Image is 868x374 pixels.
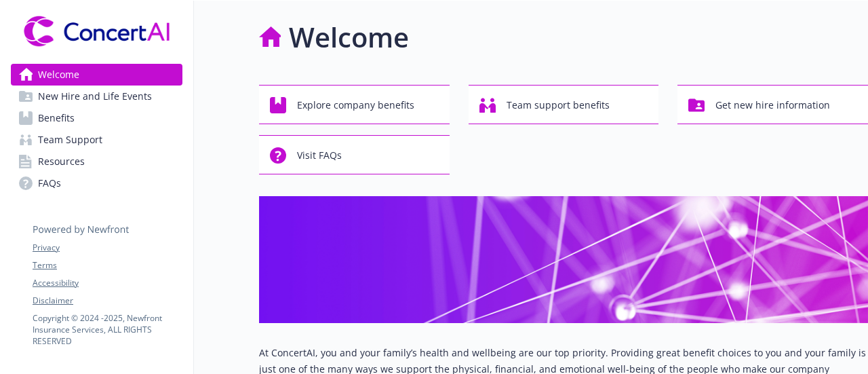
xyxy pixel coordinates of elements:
span: New Hire and Life Events [38,86,152,107]
span: Team support benefits [507,92,610,118]
h1: Welcome [289,17,409,58]
button: Team support benefits [469,85,659,124]
a: Benefits [11,107,182,129]
span: Team Support [38,129,102,151]
a: Disclaimer [33,295,182,307]
a: Resources [11,151,182,172]
a: New Hire and Life Events [11,86,182,107]
a: Team Support [11,129,182,151]
span: Visit FAQs [297,143,342,168]
a: FAQs [11,172,182,194]
a: Terms [33,259,182,272]
img: overview page banner [259,196,868,323]
span: Benefits [38,107,75,129]
span: Welcome [38,64,79,86]
p: Copyright © 2024 - 2025 , Newfront Insurance Services, ALL RIGHTS RESERVED [33,312,182,347]
a: Privacy [33,242,182,254]
span: Get new hire information [715,92,830,118]
span: Resources [38,151,85,172]
span: FAQs [38,172,61,194]
a: Accessibility [33,277,182,289]
button: Visit FAQs [259,135,450,174]
a: Welcome [11,64,182,86]
button: Get new hire information [677,85,868,124]
span: Explore company benefits [297,92,414,118]
button: Explore company benefits [259,85,450,124]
